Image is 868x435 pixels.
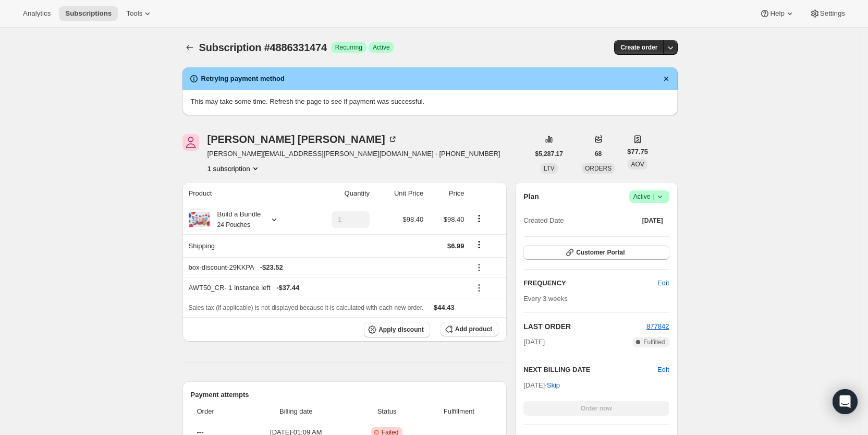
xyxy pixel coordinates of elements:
[651,275,675,292] button: Edit
[523,191,539,202] h2: Plan
[833,389,858,414] div: Open Intercom Messenger
[182,234,306,257] th: Shipping
[657,278,669,288] span: Edit
[455,325,492,333] span: Add product
[199,42,327,53] span: Subscription #4886331474
[523,321,646,332] h2: LAST ORDER
[646,321,669,332] button: 877842
[441,322,498,336] button: Add product
[201,74,285,84] h2: Retrying payment method
[627,147,648,157] span: $77.75
[770,9,784,18] span: Help
[182,40,197,55] button: Subscriptions
[523,295,568,303] span: Every 3 weeks
[120,6,159,21] button: Tools
[523,365,657,375] h2: NEXT BILLING DATE
[642,216,663,225] span: [DATE]
[620,43,657,52] span: Create order
[126,9,142,18] span: Tools
[585,165,612,172] span: ORDERS
[523,337,545,347] span: [DATE]
[335,43,362,52] span: Recurring
[576,248,625,257] span: Customer Portal
[523,245,669,260] button: Customer Portal
[803,6,851,21] button: Settings
[426,182,467,205] th: Price
[207,163,261,174] button: Product actions
[373,182,426,205] th: Unit Price
[182,134,199,151] span: Elana Jacobs
[614,40,664,55] button: Create order
[535,150,563,158] span: $5,287.17
[631,161,644,168] span: AOV
[217,221,250,228] small: 24 Pouches
[207,149,500,159] span: [PERSON_NAME][EMAIL_ADDRESS][PERSON_NAME][DOMAIN_NAME] · [PHONE_NUMBER]
[189,262,464,273] div: box-discount-29KKPA
[529,147,569,161] button: $5,287.17
[471,213,487,224] button: Product actions
[189,283,464,293] div: AWT50_CR - 1 instance left
[364,322,430,337] button: Apply discount
[820,9,845,18] span: Settings
[471,239,487,250] button: Shipping actions
[653,192,654,201] span: |
[547,380,560,391] span: Skip
[753,6,801,21] button: Help
[210,209,261,230] div: Build a Bundle
[23,9,51,18] span: Analytics
[589,147,608,161] button: 68
[373,43,390,52] span: Active
[354,406,420,417] span: Status
[191,400,241,423] th: Order
[182,182,306,205] th: Product
[426,406,493,417] span: Fulfillment
[595,150,602,158] span: 68
[636,213,669,228] button: [DATE]
[17,6,57,21] button: Analytics
[189,304,424,311] span: Sales tax (if applicable) is not displayed because it is calculated with each new order.
[434,304,455,311] span: $44.43
[260,262,283,273] span: - $23.52
[523,215,564,226] span: Created Date
[633,191,665,202] span: Active
[191,390,499,400] h2: Payment attempts
[191,96,669,107] p: This may take some time. Refresh the page to see if payment was successful.
[523,381,560,389] span: [DATE] ·
[657,365,669,375] button: Edit
[523,278,657,288] h2: FREQUENCY
[447,242,464,250] span: $6.99
[65,9,112,18] span: Subscriptions
[378,325,424,334] span: Apply discount
[646,322,669,330] a: 877842
[541,377,566,394] button: Skip
[403,215,424,223] span: $98.40
[659,71,674,86] button: Dismiss notification
[544,165,555,172] span: LTV
[643,338,665,346] span: Fulfilled
[444,215,464,223] span: $98.40
[244,406,348,417] span: Billing date
[59,6,118,21] button: Subscriptions
[306,182,373,205] th: Quantity
[207,134,398,144] div: [PERSON_NAME] [PERSON_NAME]
[276,283,299,293] span: - $37.44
